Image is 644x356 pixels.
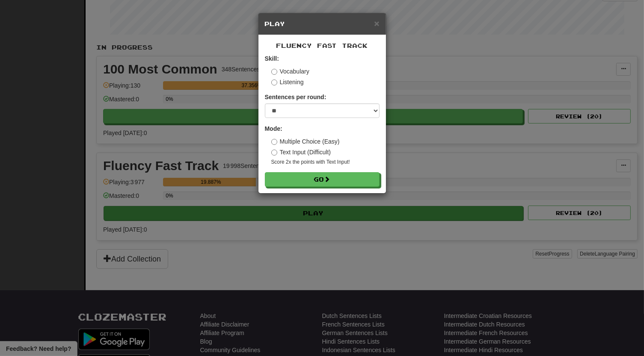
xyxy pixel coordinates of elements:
label: Sentences per round: [265,93,326,101]
label: Listening [271,78,304,86]
label: Text Input (Difficult) [271,148,331,156]
strong: Skill: [265,55,279,62]
span: × [374,18,379,28]
span: Fluency Fast Track [276,42,368,49]
small: Score 2x the points with Text Input ! [271,159,380,166]
input: Listening [271,79,277,85]
button: Close [374,19,379,28]
strong: Mode: [265,125,282,132]
input: Vocabulary [271,69,277,75]
button: Go [265,172,380,187]
h5: Play [265,20,380,28]
label: Multiple Choice (Easy) [271,137,340,146]
input: Multiple Choice (Easy) [271,139,277,145]
input: Text Input (Difficult) [271,150,277,156]
label: Vocabulary [271,67,309,76]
